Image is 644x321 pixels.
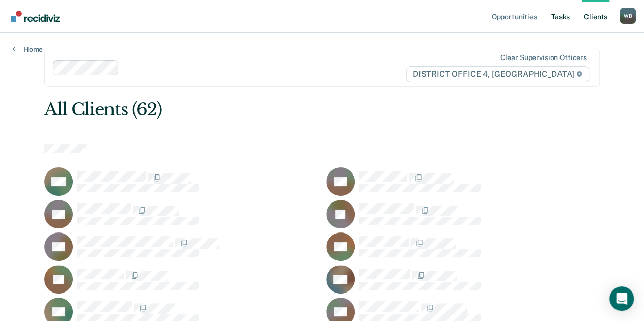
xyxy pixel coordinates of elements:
[12,45,43,54] a: Home
[609,286,634,311] div: Open Intercom Messenger
[44,99,488,120] div: All Clients (62)
[406,66,589,82] span: DISTRICT OFFICE 4, [GEOGRAPHIC_DATA]
[11,11,60,22] img: Recidiviz
[620,8,636,24] div: W B
[620,8,636,24] button: Profile dropdown button
[500,53,586,62] div: Clear supervision officers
